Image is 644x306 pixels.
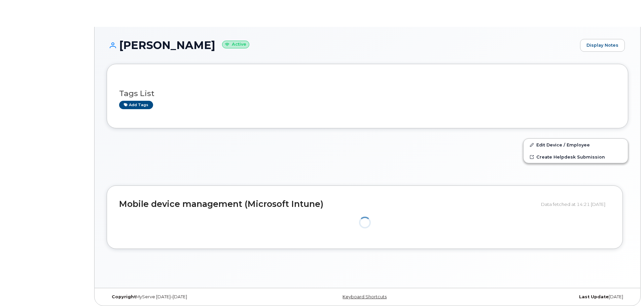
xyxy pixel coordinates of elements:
[524,151,628,163] a: Create Helpdesk Submission
[107,39,577,51] h1: [PERSON_NAME]
[112,294,136,299] strong: Copyright
[119,101,153,109] a: Add tags
[107,294,281,300] div: MyServe [DATE]–[DATE]
[343,294,387,299] a: Keyboard Shortcuts
[524,139,628,151] a: Edit Device / Employee
[541,198,610,211] div: Data fetched at 14:21 [DATE]
[222,41,249,48] small: Active
[119,89,616,98] h3: Tags List
[580,39,625,52] a: Display Notes
[119,200,536,209] h2: Mobile device management (Microsoft Intune)
[579,294,609,299] strong: Last Update
[454,294,628,300] div: [DATE]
